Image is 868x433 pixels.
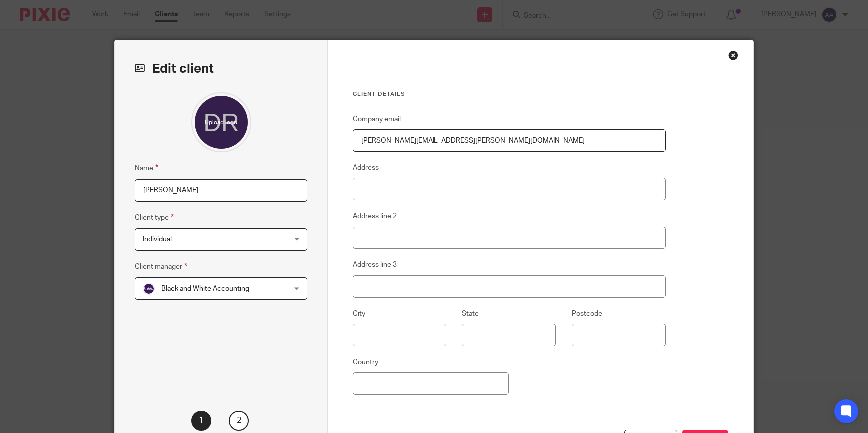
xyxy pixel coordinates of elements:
[353,357,378,367] label: Country
[143,236,172,243] span: Individual
[135,212,174,223] label: Client type
[135,162,158,174] label: Name
[353,163,379,173] label: Address
[353,114,401,124] label: Company email
[572,309,602,319] label: Postcode
[353,309,365,319] label: City
[353,90,666,98] h3: Client details
[229,411,249,431] div: 2
[135,261,187,272] label: Client manager
[135,60,307,77] h2: Edit client
[353,260,397,270] label: Address line 3
[353,211,397,221] label: Address line 2
[161,285,249,292] span: Black and White Accounting
[143,283,155,295] img: svg%3E
[191,411,211,431] div: 1
[728,50,738,60] div: Close this dialog window
[462,309,479,319] label: State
